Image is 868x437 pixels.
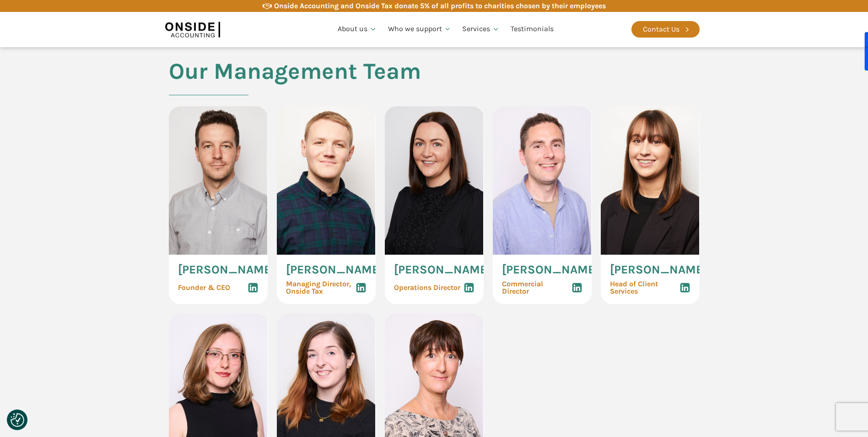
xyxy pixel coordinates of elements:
img: Onside Accounting [165,19,220,40]
span: Managing Director, Onside Tax [286,280,351,295]
span: Operations Director [394,284,460,291]
a: Testimonials [505,14,559,45]
img: Revisit consent button [11,413,24,427]
a: About us [332,14,383,45]
span: [PERSON_NAME] [502,264,599,276]
a: Who we support [383,14,457,45]
div: Contact Us [643,23,679,35]
span: Head of Client Services [610,280,679,295]
span: [PERSON_NAME] [178,264,275,276]
button: Consent Preferences [11,413,24,427]
span: [PERSON_NAME] [286,264,383,276]
span: [PERSON_NAME] [394,264,491,276]
span: Commercial Director [502,280,571,295]
span: Founder & CEO [178,284,230,291]
h2: Our Management Team [169,59,421,106]
a: Services [457,14,505,45]
a: Contact Us [631,21,700,38]
span: [PERSON_NAME] [610,264,707,276]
